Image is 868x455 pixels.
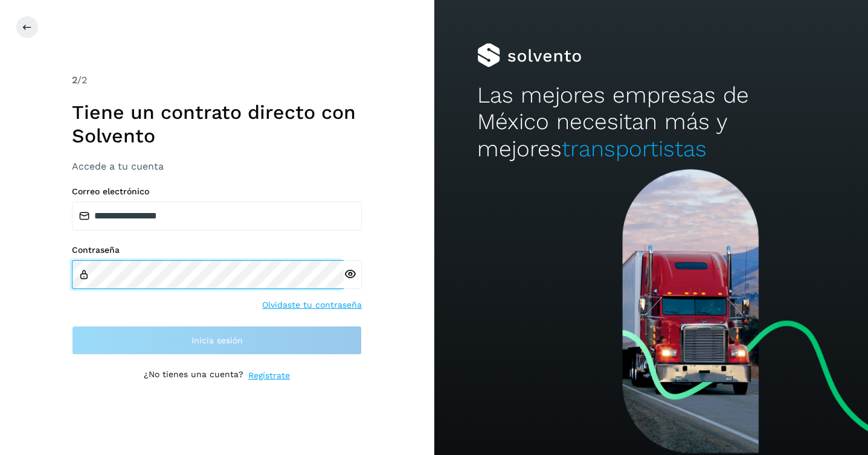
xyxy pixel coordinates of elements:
span: transportistas [562,136,707,162]
label: Correo electrónico [72,186,362,197]
p: ¿No tienes una cuenta? [144,369,243,382]
a: Regístrate [248,369,290,382]
div: /2 [72,73,362,87]
label: Contraseña [72,245,362,255]
span: Inicia sesión [191,336,243,345]
a: Olvidaste tu contraseña [262,299,362,311]
h2: Las mejores empresas de México necesitan más y mejores [477,82,825,162]
h1: Tiene un contrato directo con Solvento [72,101,362,147]
button: Inicia sesión [72,326,362,355]
h3: Accede a tu cuenta [72,161,362,172]
span: 2 [72,74,77,86]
